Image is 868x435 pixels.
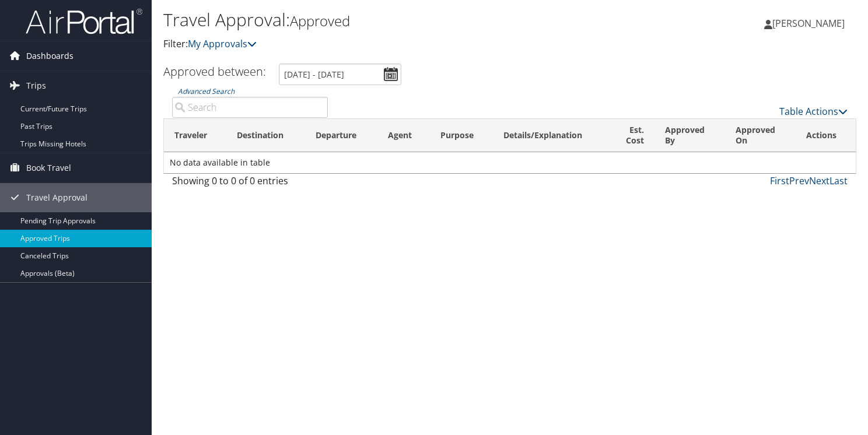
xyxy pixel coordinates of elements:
[226,119,305,152] th: Destination: activate to sort column ascending
[172,97,328,118] input: Advanced Search
[764,6,856,41] a: [PERSON_NAME]
[377,119,430,152] th: Agent
[654,119,725,152] th: Approved By: activate to sort column ascending
[163,37,625,52] p: Filter:
[163,8,625,32] h1: Travel Approval:
[26,71,46,100] span: Trips
[809,174,829,187] a: Next
[164,119,226,152] th: Traveler: activate to sort column ascending
[770,174,789,187] a: First
[789,174,809,187] a: Prev
[172,174,328,194] div: Showing 0 to 0 of 0 entries
[779,105,848,118] a: Table Actions
[290,11,350,30] small: Approved
[305,119,377,152] th: Departure: activate to sort column ascending
[796,119,856,152] th: Actions
[609,119,654,152] th: Est. Cost: activate to sort column ascending
[772,17,845,30] span: [PERSON_NAME]
[188,37,257,50] a: My Approvals
[164,152,856,173] td: No data available in table
[26,183,87,212] span: Travel Approval
[26,41,73,71] span: Dashboards
[26,153,71,183] span: Book Travel
[725,119,796,152] th: Approved On: activate to sort column ascending
[279,64,401,85] input: [DATE] - [DATE]
[829,174,848,187] a: Last
[163,64,266,79] h3: Approved between:
[26,8,142,35] img: airportal-logo.png
[178,86,235,96] a: Advanced Search
[430,119,493,152] th: Purpose
[493,119,609,152] th: Details/Explanation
